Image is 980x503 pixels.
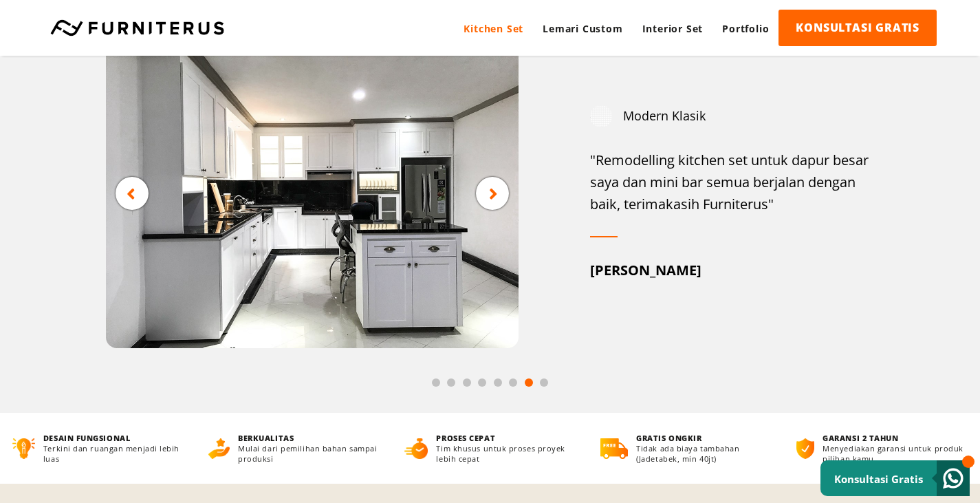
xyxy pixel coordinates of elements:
[590,105,874,127] div: Modern Klasik
[533,10,632,47] a: Lemari Custom
[43,443,183,464] p: Terkini dan ruangan menjadi lebih luas
[820,460,970,496] a: Konsultasi Gratis
[454,10,533,47] a: Kitchen Set
[238,433,379,443] h4: BERKUALITAS
[590,149,874,215] div: "Remodelling kitchen set untuk dapur besar saya dan mini bar semua berjalan dengan baik, terimaka...
[208,438,230,459] img: berkualitas.png
[796,438,814,459] img: bergaransi.png
[600,438,628,459] img: gratis-ongkir.png
[633,10,713,47] a: Interior Set
[12,438,35,459] img: desain-fungsional.png
[823,433,967,443] h4: GARANSI 2 TAHUN
[636,433,771,443] h4: GRATIS ONGKIR
[778,10,937,46] a: KONSULTASI GRATIS
[43,433,183,443] h4: DESAIN FUNGSIONAL
[590,259,874,281] div: [PERSON_NAME]
[238,443,379,464] p: Mulai dari pemilihan bahan sampai produksi
[823,443,967,464] p: Menyediakan garansi untuk produk pilihan kamu
[712,10,778,47] a: Portfolio
[436,433,575,443] h4: PROSES CEPAT
[834,472,923,486] small: Konsultasi Gratis
[636,443,771,464] p: Tidak ada biaya tambahan (Jadetabek, min 40jt)
[436,443,575,464] p: Tim khusus untuk proses proyek lebih cepat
